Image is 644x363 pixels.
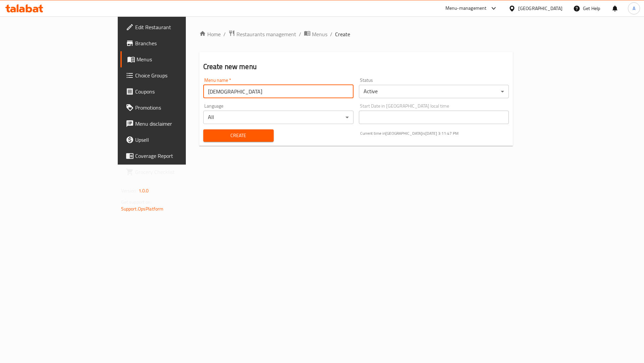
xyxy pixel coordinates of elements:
[137,55,220,63] span: Menus
[120,19,225,35] a: Edit Restaurant
[299,30,301,38] li: /
[120,83,225,100] a: Coupons
[121,198,152,206] span: Get support on:
[203,85,354,98] input: Please enter Menu name
[120,35,225,51] a: Branches
[335,30,350,38] span: Create
[135,152,220,160] span: Coverage Report
[139,186,149,195] span: 1.0.0
[120,51,225,67] a: Menus
[120,164,225,180] a: Grocery Checklist
[120,67,225,83] a: Choice Groups
[330,30,332,38] li: /
[135,39,220,47] span: Branches
[203,129,274,142] button: Create
[135,168,220,176] span: Grocery Checklist
[203,62,509,72] h2: Create new menu
[445,4,487,12] div: Menu-management
[121,186,138,195] span: Version:
[135,71,220,79] span: Choice Groups
[209,131,268,140] span: Create
[135,120,220,128] span: Menu disclaimer
[121,204,164,213] a: Support.OpsPlatform
[236,30,296,38] span: Restaurants management
[120,132,225,148] a: Upsell
[312,30,327,38] span: Menus
[120,116,225,132] a: Menu disclaimer
[304,30,327,39] a: Menus
[120,100,225,116] a: Promotions
[518,5,562,12] div: [GEOGRAPHIC_DATA]
[228,30,296,39] a: Restaurants management
[135,104,220,112] span: Promotions
[135,136,220,144] span: Upsell
[135,87,220,96] span: Coupons
[633,5,635,12] span: A
[203,111,354,124] div: All
[120,148,225,164] a: Coverage Report
[199,30,513,39] nav: breadcrumb
[359,85,509,98] div: Active
[360,130,509,136] p: Current time in [GEOGRAPHIC_DATA] is [DATE] 3:11:47 PM
[135,23,220,31] span: Edit Restaurant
